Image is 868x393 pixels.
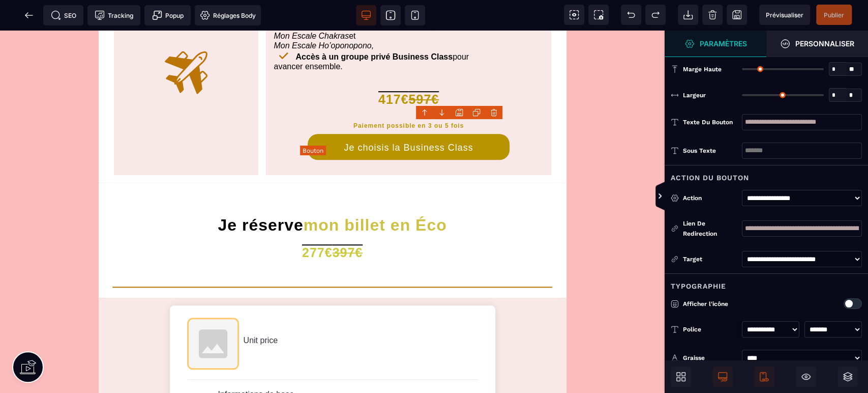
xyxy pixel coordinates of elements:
[702,5,723,25] span: Nettoyage
[621,5,641,25] span: Défaire
[727,5,747,25] span: Enregistrer
[700,40,747,47] strong: Paramètres
[759,5,810,25] span: Aperçu
[645,5,666,25] span: Rétablir
[106,185,559,204] h1: Je réserve
[144,5,191,25] span: Créer une alerte modale
[665,273,868,292] div: Typographie
[824,11,844,19] span: Publier
[671,218,737,239] div: Lien de redirection
[712,367,733,387] span: Afficher le desktop
[200,10,256,20] span: Réglages Body
[683,146,737,156] div: Sous texte
[308,103,510,129] button: Je choisis la Business Class
[683,353,737,363] div: Graisse
[152,10,184,20] span: Popup
[683,193,737,203] div: Action
[754,367,774,387] span: Afficher le mobile
[295,22,453,31] b: Accès à un groupe privé Business Class
[683,91,706,99] span: Largeur
[19,5,39,25] span: Retour
[683,324,737,334] div: Police
[671,299,798,309] p: Afficher l'icône
[162,17,211,66] img: 5a442d4a8f656bbae5fc9cfc9ed2183a_noun-plane-8032710-BB7507.svg
[665,181,675,212] span: Afficher les vues
[588,5,609,25] span: Capture d'écran
[51,10,76,20] span: SEO
[274,22,469,40] span: pour avancer ensemble.
[671,254,737,264] div: Target
[795,40,854,47] strong: Personnaliser
[683,65,722,73] span: Marge haute
[766,11,803,19] span: Prévisualiser
[564,5,584,25] span: Voir les composants
[95,10,133,20] span: Tracking
[380,5,401,25] span: Voir tablette
[244,305,278,314] span: Unit price
[796,367,816,387] span: Masquer le bloc
[766,31,868,57] span: Ouvrir le gestionnaire de styles
[665,31,766,57] span: Ouvrir le gestionnaire de styles
[274,11,374,19] i: Mon Escale Ho’oponopono,
[43,5,83,25] span: Métadata SEO
[195,5,261,25] span: Favicon
[188,288,238,339] img: Product image
[405,5,425,25] span: Voir mobile
[665,165,868,184] div: Action du bouton
[816,5,852,25] span: Enregistrer le contenu
[837,367,858,387] span: Ouvrir les calques
[678,5,698,25] span: Importer
[683,117,737,127] div: Texte du bouton
[356,5,376,25] span: Voir bureau
[274,1,349,10] i: Mon Escale Chakras
[87,5,140,25] span: Code de suivi
[218,359,447,369] h5: Informations de base
[671,367,691,387] span: Ouvrir les blocs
